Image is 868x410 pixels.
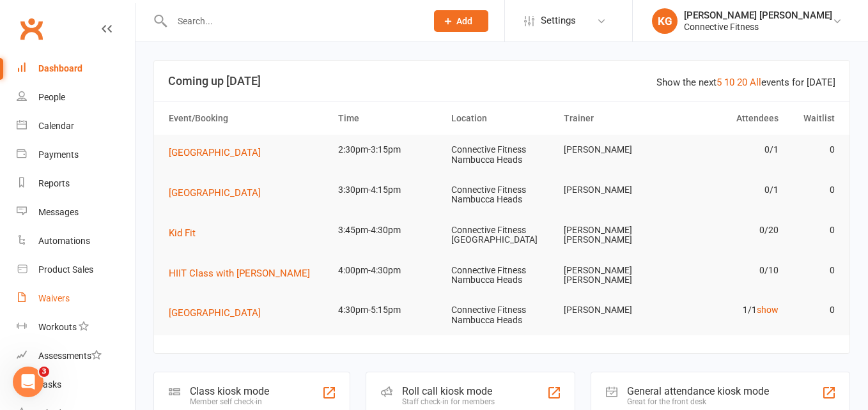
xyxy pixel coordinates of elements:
[671,175,784,205] td: 0/1
[17,342,135,370] a: Assessments
[38,178,70,188] div: Reports
[168,12,417,30] input: Search...
[558,135,671,165] td: [PERSON_NAME]
[784,102,841,135] th: Waitlist
[332,135,446,165] td: 2:30pm-3:15pm
[627,385,769,397] div: General attendance kiosk mode
[17,198,135,227] a: Messages
[332,215,446,245] td: 3:45pm-4:30pm
[784,135,841,165] td: 0
[558,215,671,255] td: [PERSON_NAME] [PERSON_NAME]
[17,313,135,342] a: Workouts
[332,255,446,285] td: 4:00pm-4:30pm
[784,215,841,245] td: 0
[38,63,82,73] div: Dashboard
[38,207,79,217] div: Messages
[446,102,559,135] th: Location
[684,21,832,33] div: Connective Fitness
[446,175,559,215] td: Connective Fitness Nambucca Heads
[558,295,671,325] td: [PERSON_NAME]
[434,10,488,32] button: Add
[402,385,495,397] div: Roll call kiosk mode
[17,255,135,284] a: Product Sales
[402,397,495,406] div: Staff check-in for members
[169,225,205,241] button: Kid Fit
[737,77,747,88] a: 20
[169,305,270,321] button: [GEOGRAPHIC_DATA]
[169,147,261,158] span: [GEOGRAPHIC_DATA]
[652,8,678,34] div: KG
[169,268,310,279] span: HIIT Class with [PERSON_NAME]
[784,255,841,285] td: 0
[558,102,671,135] th: Trainer
[456,16,472,26] span: Add
[163,102,332,135] th: Event/Booking
[784,295,841,325] td: 0
[684,10,832,21] div: [PERSON_NAME] [PERSON_NAME]
[332,295,446,325] td: 4:30pm-5:15pm
[39,367,49,377] span: 3
[168,75,835,87] h3: Coming up [DATE]
[332,175,446,205] td: 3:30pm-4:15pm
[332,102,446,135] th: Time
[169,266,319,281] button: HIIT Class with [PERSON_NAME]
[17,112,135,140] a: Calendar
[717,77,722,88] a: 5
[38,379,61,390] div: Tasks
[38,121,74,131] div: Calendar
[17,284,135,313] a: Waivers
[38,92,65,102] div: People
[446,215,559,255] td: Connective Fitness [GEOGRAPHIC_DATA]
[38,351,102,361] div: Assessments
[38,236,90,246] div: Automations
[541,6,576,35] span: Settings
[750,77,761,88] a: All
[38,149,79,160] div: Payments
[169,227,196,239] span: Kid Fit
[757,305,779,315] a: show
[446,135,559,175] td: Connective Fitness Nambucca Heads
[784,175,841,205] td: 0
[627,397,769,406] div: Great for the front desk
[671,215,784,245] td: 0/20
[671,135,784,165] td: 0/1
[671,255,784,285] td: 0/10
[38,322,77,332] div: Workouts
[558,175,671,205] td: [PERSON_NAME]
[38,293,70,303] div: Waivers
[656,75,835,90] div: Show the next events for [DATE]
[671,102,784,135] th: Attendees
[17,140,135,169] a: Payments
[17,83,135,112] a: People
[169,307,261,319] span: [GEOGRAPHIC_DATA]
[17,370,135,399] a: Tasks
[169,187,261,199] span: [GEOGRAPHIC_DATA]
[169,145,270,160] button: [GEOGRAPHIC_DATA]
[446,295,559,335] td: Connective Fitness Nambucca Heads
[15,13,47,45] a: Clubworx
[17,54,135,83] a: Dashboard
[190,385,269,397] div: Class kiosk mode
[446,255,559,296] td: Connective Fitness Nambucca Heads
[17,227,135,255] a: Automations
[671,295,784,325] td: 1/1
[724,77,734,88] a: 10
[558,255,671,296] td: [PERSON_NAME] [PERSON_NAME]
[38,264,93,275] div: Product Sales
[169,185,270,201] button: [GEOGRAPHIC_DATA]
[17,169,135,198] a: Reports
[13,367,43,397] iframe: Intercom live chat
[190,397,269,406] div: Member self check-in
